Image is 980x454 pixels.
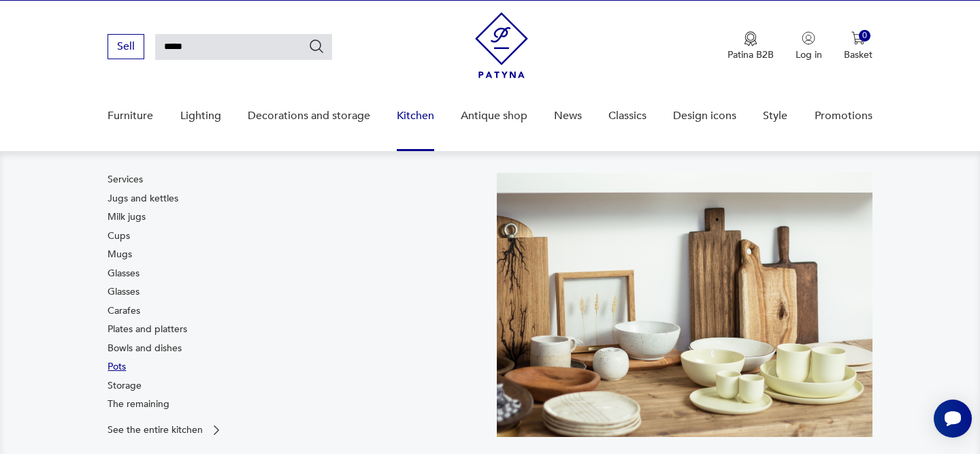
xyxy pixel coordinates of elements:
[108,323,187,336] a: Plates and platters
[108,379,142,392] font: Storage
[108,229,130,243] a: Cups
[108,34,144,59] button: Sell
[763,108,787,123] font: Style
[815,90,872,142] a: Promotions
[108,360,126,374] a: Pots
[108,267,140,280] a: Glasses
[108,285,140,298] font: Glasses
[728,31,774,61] a: Medal iconPatina B2B
[728,31,774,61] button: Patina B2B
[844,31,872,61] button: 0Basket
[108,210,146,224] a: Milk jugs
[497,173,872,437] img: b2f6bfe4a34d2e674d92badc23dc4074.jpg
[108,248,132,261] font: Mugs
[461,90,527,142] a: Antique shop
[108,423,223,437] a: See the entire kitchen
[862,29,867,42] font: 0
[108,173,143,187] a: Services
[180,108,221,123] font: Lighting
[763,90,787,142] a: Style
[802,31,815,45] img: User icon
[108,342,182,355] a: Bowls and dishes
[744,31,757,46] img: Medal icon
[108,304,140,317] font: Carafes
[796,48,822,61] font: Log in
[117,39,135,54] font: Sell
[108,43,144,52] a: Sell
[108,342,182,355] font: Bowls and dishes
[608,108,647,123] font: Classics
[108,423,203,436] font: See the entire kitchen
[554,108,582,123] font: News
[108,108,153,123] font: Furniture
[934,400,972,438] iframe: Smartsupp widget button
[108,304,140,318] a: Carafes
[397,108,434,123] font: Kitchen
[308,38,325,54] button: Search
[397,90,434,142] a: Kitchen
[108,248,132,261] a: Mugs
[108,379,142,393] a: Storage
[248,90,370,142] a: Decorations and storage
[108,285,140,299] a: Glasses
[108,173,143,186] font: Services
[844,48,872,61] font: Basket
[475,12,528,78] img: Patina - vintage furniture and decorations store
[108,360,126,373] font: Pots
[673,90,736,142] a: Design icons
[673,108,736,123] font: Design icons
[108,192,178,205] font: Jugs and kettles
[815,108,872,123] font: Promotions
[108,398,169,410] font: The remaining
[608,90,647,142] a: Classics
[180,90,221,142] a: Lighting
[728,48,774,61] font: Patina B2B
[108,323,187,336] font: Plates and platters
[796,31,822,61] button: Log in
[108,192,178,206] a: Jugs and kettles
[461,108,527,123] font: Antique shop
[108,229,130,242] font: Cups
[108,398,169,411] a: The remaining
[108,90,153,142] a: Furniture
[554,90,582,142] a: News
[248,108,370,123] font: Decorations and storage
[108,267,140,280] font: Glasses
[108,210,146,223] font: Milk jugs
[851,31,865,45] img: Cart icon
